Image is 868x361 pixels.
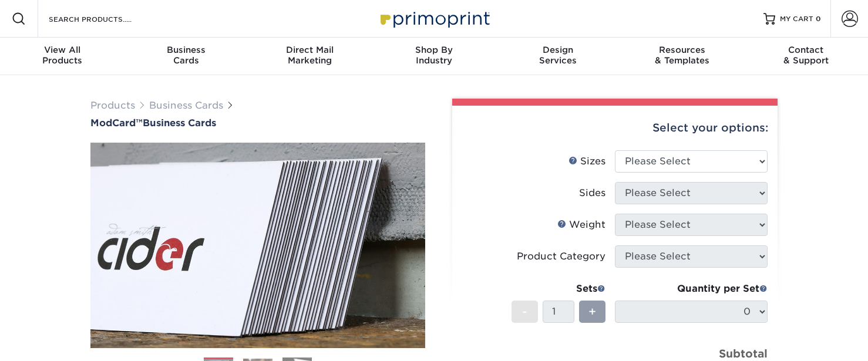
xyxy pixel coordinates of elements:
div: Product Category [517,249,605,264]
div: Quantity per Set [615,282,768,296]
span: Business [124,45,248,55]
div: & Support [744,45,868,66]
span: Direct Mail [248,45,372,55]
a: Contact& Support [744,38,868,75]
div: Sides [579,186,605,200]
a: ModCard™Business Cards [90,117,425,129]
a: DesignServices [496,38,620,75]
span: Design [496,45,620,55]
span: ModCard™ [90,117,143,129]
div: Marketing [248,45,372,66]
span: 0 [816,15,821,23]
span: Contact [744,45,868,55]
h1: Business Cards [90,117,425,129]
div: Industry [372,45,496,66]
div: Services [496,45,620,66]
div: Cards [124,45,248,66]
a: BusinessCards [124,38,248,75]
a: Business Cards [149,100,223,111]
div: & Templates [620,45,744,66]
span: MY CART [780,14,813,24]
input: SEARCH PRODUCTS..... [48,12,162,26]
span: Resources [620,45,744,55]
a: Resources& Templates [620,38,744,75]
span: - [522,303,527,320]
a: Products [90,100,135,111]
div: Select your options: [462,106,768,150]
div: Sizes [568,154,605,168]
strong: Subtotal [719,347,768,360]
div: Weight [557,218,605,232]
img: Primoprint [375,6,493,31]
span: + [588,303,596,320]
span: Shop By [372,45,496,55]
div: Sets [512,282,605,296]
a: Shop ByIndustry [372,38,496,75]
a: Direct MailMarketing [248,38,372,75]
